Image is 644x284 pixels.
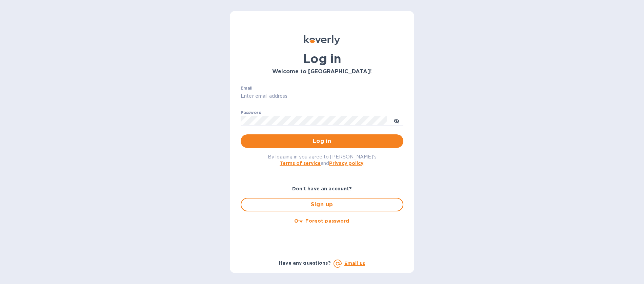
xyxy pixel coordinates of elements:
span: Sign up [247,201,397,209]
u: Forgot password [305,218,349,224]
span: By logging in you agree to [PERSON_NAME]'s and . [268,154,377,166]
label: Password [241,111,261,115]
h1: Log in [241,52,403,66]
label: Email [241,86,253,90]
b: Have any questions? [279,260,331,266]
a: Privacy policy [329,160,363,166]
input: Enter email address [241,91,403,101]
b: Don't have an account? [292,186,352,191]
a: Terms of service [280,160,321,166]
img: Koverly [304,35,340,45]
span: Log in [246,137,398,145]
button: Sign up [241,198,403,211]
button: Log in [241,134,403,148]
h3: Welcome to [GEOGRAPHIC_DATA]! [241,69,403,75]
a: Email us [344,261,365,266]
button: toggle password visibility [390,114,403,127]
